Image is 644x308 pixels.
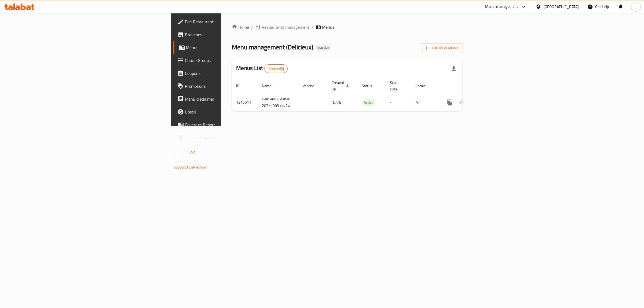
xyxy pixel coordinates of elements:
button: Add New Menu [421,43,462,53]
a: Edit Restaurant [173,15,279,28]
a: Branches [173,28,279,41]
span: Upsell [185,109,274,115]
a: Promotions [173,80,279,93]
span: Branches [185,31,274,38]
span: Menus [186,44,274,51]
td: All [411,94,439,111]
nav: breadcrumb [232,24,462,30]
div: Export file [447,62,460,75]
span: 1.0.0 [188,149,196,156]
span: Inactive [315,45,331,50]
table: enhanced table [232,78,499,111]
a: Menu disclaimer [173,93,279,105]
span: Get support on: [174,158,198,165]
a: Upsell [173,105,279,118]
h2: Menus List [236,64,287,73]
span: Coupons [185,70,274,76]
a: Menus [173,41,279,54]
span: Name [262,83,278,89]
a: Choice Groups [173,54,279,67]
span: 1 record(s) [265,66,287,71]
span: Menu disclaimer [185,96,274,102]
span: Created On [332,79,351,92]
div: Inactive [315,45,331,51]
a: Coverage Report [173,118,279,131]
span: l [635,4,636,10]
span: ID [236,83,246,89]
span: Active [362,100,375,106]
button: Change Status [456,96,469,109]
span: Choice Groups [185,57,274,64]
li: / [312,24,313,30]
th: Actions [439,78,499,94]
span: Locale [416,83,433,89]
a: Support.OpsPlatform [174,164,208,171]
td: - [386,94,411,111]
span: Restaurants management [262,24,309,30]
span: Menus [322,24,334,30]
a: Coupons [173,67,279,80]
span: Add New Menu [425,45,458,52]
span: Status [362,83,379,89]
a: Restaurants management [255,24,309,30]
a: Grocery Checklist [173,131,279,144]
span: Coverage Report [185,122,274,128]
div: Menu-management [485,3,518,10]
span: Edit Restaurant [185,19,274,25]
span: Promotions [185,83,274,89]
span: [DATE] [332,99,343,106]
span: Grocery Checklist [185,134,274,141]
button: more [443,96,456,109]
div: [GEOGRAPHIC_DATA] [543,4,579,10]
div: Active [362,99,375,106]
span: Vendor [303,83,321,89]
span: Start Date [390,79,405,92]
span: Version: [174,149,187,156]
